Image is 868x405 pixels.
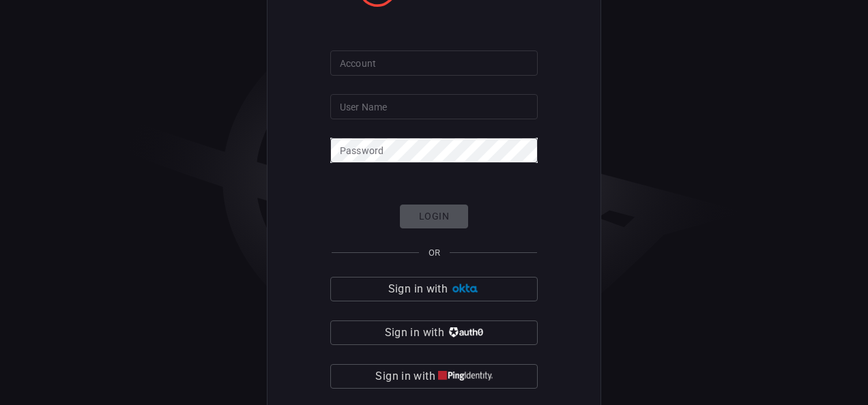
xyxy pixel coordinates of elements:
[330,94,538,119] input: Type your user name
[429,247,440,258] span: OR
[330,320,538,345] button: Sign in with
[447,327,483,337] img: vP8Hhh4KuCH8AavWKdZY7RZgAAAAASUVORK5CYII=
[388,280,448,299] span: Sign in with
[330,50,538,76] input: Type your account
[330,364,538,389] button: Sign in with
[375,367,435,386] span: Sign in with
[330,277,538,301] button: Sign in with
[438,371,493,381] img: quu4iresuhQAAAABJRU5ErkJggg==
[450,284,480,294] img: Ad5vKXme8s1CQAAAABJRU5ErkJggg==
[385,323,444,342] span: Sign in with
